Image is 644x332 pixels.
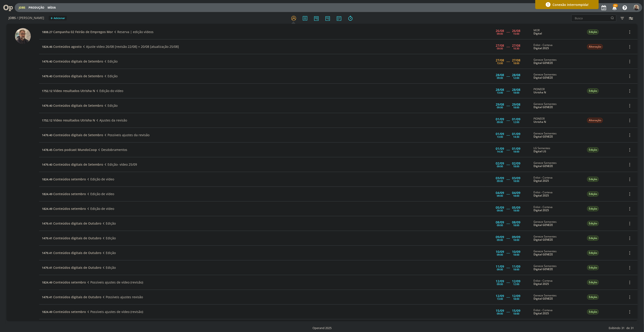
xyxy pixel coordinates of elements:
span: 1479.40 [42,74,52,78]
div: Geneze Sementes [533,161,580,168]
span: ----- [506,162,510,167]
div: PIONEER [533,88,580,94]
div: 13:00 [497,62,503,64]
div: 18:00 [513,106,519,109]
div: MOR [533,29,580,35]
span: Conexão interrompida! [553,2,589,7]
div: 18:00 [513,180,519,182]
span: 1479.40 [42,104,52,108]
span: 1824.49 [42,177,52,181]
div: Enlist - Corteva [533,44,580,50]
div: 27/08 [496,59,504,62]
div: 27/08 [496,44,504,47]
div: 09:00 [497,253,503,256]
div: 18:00 [513,91,519,94]
div: 04/09 [496,191,504,194]
div: 26/08 [512,29,520,32]
span: ----- [506,148,510,152]
span: Conteúdos digitais de Setembro [53,74,103,78]
a: 1478.45Cortes podcast MundoCoop [42,148,97,152]
div: 15/09 [496,309,504,312]
div: 29/08 [512,103,520,106]
span: ----- [506,59,510,63]
span: ----- [506,118,510,122]
span: ----- [506,236,510,240]
span: 1479.40 [42,133,52,137]
a: Digital 2025 [533,194,549,197]
a: 1479.41Conteúdos digitais de Outubro [42,236,101,240]
div: 04/09 [512,191,520,194]
div: 28/08 [496,73,504,77]
div: 11/09 [512,265,520,268]
a: 1824.49Conteúdos setembro [42,280,86,284]
span: Exibindo [609,326,620,330]
span: 1478.45 [42,148,52,152]
div: 01/09 [496,147,504,150]
div: 28/08 [512,73,520,77]
div: 09:00 [497,283,503,285]
a: Produção [29,6,44,10]
span: 1824.46 [42,45,52,49]
span: 1479.41 [42,251,52,255]
span: Conteúdos agosto [53,44,82,49]
a: Digital GENEZE [533,223,553,227]
div: 01/09 [512,147,520,150]
div: 09:00 [497,165,503,167]
span: Conteúdos setembro [53,310,86,314]
div: Geneze Sementes [533,235,580,242]
span: 1752.12 [42,118,52,122]
a: Digital GENEZE [533,105,553,109]
div: 12/09 [496,294,504,298]
a: Digital GENEZE [533,135,553,138]
a: 1479.41Conteúdos digitais de Outubro [42,265,101,270]
div: 01/09 [512,132,520,136]
span: Conteúdos setembro [53,192,86,196]
div: 02/09 [512,162,520,165]
span: Edição [587,147,599,152]
a: 1752.12Vídeo resultados Utrisha N [42,118,95,122]
span: Edição [587,177,599,182]
span: 1752.12 [42,89,52,93]
span: ----- [506,133,510,137]
span: Edição [587,309,599,314]
span: Edição [103,74,117,78]
a: Digital GENEZE [533,267,553,271]
div: Geneze Sementes [533,58,580,65]
div: 18:00 [513,150,519,153]
div: Enlist - Corteva [533,309,580,315]
span: Ajustes da revisão [95,118,127,122]
span: 20 [613,4,618,7]
div: 09:00 [497,77,503,79]
span: Edição de vídeo [86,177,114,181]
span: Edição de vídeo [86,206,114,211]
div: 14:30 [497,150,503,153]
span: / [PERSON_NAME] [17,16,44,20]
div: 18:00 [513,194,519,197]
div: Geneze Sementes [533,294,580,300]
div: 08/09 [496,221,504,224]
span: Possíveis ajustes de vídeo (revisão) [86,280,143,284]
div: 18:00 [513,209,519,212]
div: Geneze Sementes [533,264,580,271]
a: Digital GENEZE [533,164,553,168]
a: Utrisha N [533,120,546,124]
img: R [15,28,31,44]
span: Edição [587,236,599,241]
span: ----- [506,310,510,314]
div: 01/09 [496,132,504,136]
a: Digital 2025 [533,282,549,286]
div: 28/08 [512,88,520,91]
div: 01/09 [512,118,520,121]
div: 02/09 [496,162,504,165]
div: 27/08 [512,59,520,62]
a: 1824.49Conteúdos setembro [42,177,86,181]
div: 18:00 [513,165,519,167]
span: 1824.49 [42,207,52,211]
div: 26/08 [496,29,504,32]
span: ----- [506,265,510,270]
span: Campanha 02 Feirão de Empregos Mor [53,30,113,34]
div: 03/09 [512,177,520,180]
div: 18:00 [513,224,519,226]
button: 20 [610,4,619,12]
div: 10/09 [496,250,504,253]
